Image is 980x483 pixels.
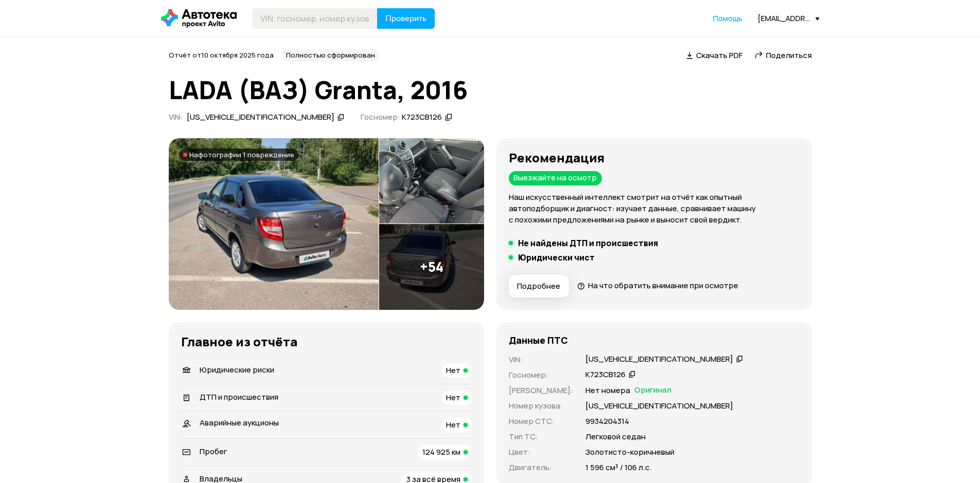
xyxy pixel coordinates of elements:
[446,419,460,430] span: Нет
[509,171,602,185] div: Выезжайте на осмотр
[181,335,472,349] h3: Главное из отчёта
[509,431,573,442] p: Тип ТС :
[282,49,379,62] div: Полностью сформирован
[585,431,646,442] p: Легковой седан
[509,151,799,165] h3: Рекомендация
[585,369,626,380] div: К723СВ126
[509,192,799,226] p: Наш искусственный интеллект смотрит на отчёт как опытный автоподборщик и диагност: изучает данные...
[446,365,460,376] span: Нет
[585,416,629,427] p: 9934204314
[422,447,460,457] span: 124 925 км
[577,280,739,291] a: На что обратить внимание при осмотре
[361,112,400,122] span: Госномер:
[588,280,738,291] span: На что обратить внимание при осмотре
[713,13,742,24] a: Помощь
[169,112,183,122] span: VIN :
[585,462,652,473] p: 1 596 см³ / 106 л.с.
[509,275,569,298] button: Подробнее
[169,50,274,60] span: Отчёт от 10 октября 2025 года
[686,50,742,61] a: Скачать PDF
[252,8,378,29] input: VIN, госномер, номер кузова
[509,369,573,381] p: Госномер :
[517,281,560,291] span: Подробнее
[402,112,442,123] div: К723СВ126
[518,252,595,263] h5: Юридически чист
[766,50,812,61] span: Поделиться
[585,354,733,365] div: [US_VEHICLE_IDENTIFICATION_NUMBER]
[509,354,573,365] p: VIN :
[509,335,568,346] h4: Данные ПТС
[755,50,812,61] a: Поделиться
[585,447,674,458] p: Золотисто-коричневый
[377,8,435,29] button: Проверить
[509,416,573,427] p: Номер СТС :
[200,417,279,428] span: Аварийные аукционы
[169,76,812,104] h1: LADA (ВАЗ) Granta, 2016
[509,400,573,412] p: Номер кузова :
[509,385,573,396] p: [PERSON_NAME] :
[634,385,671,396] span: Оригинал
[385,14,426,23] span: Проверить
[200,446,227,457] span: Пробег
[696,50,742,61] span: Скачать PDF
[189,151,294,159] span: На фотографии 1 повреждение
[446,392,460,403] span: Нет
[200,364,274,375] span: Юридические риски
[200,392,278,402] span: ДТП и происшествия
[509,447,573,458] p: Цвет :
[187,112,334,123] div: [US_VEHICLE_IDENTIFICATION_NUMBER]
[518,238,658,248] h5: Не найдены ДТП и происшествия
[585,385,630,396] p: Нет номера
[509,462,573,473] p: Двигатель :
[758,13,819,23] div: [EMAIL_ADDRESS][DOMAIN_NAME]
[585,400,733,412] p: [US_VEHICLE_IDENTIFICATION_NUMBER]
